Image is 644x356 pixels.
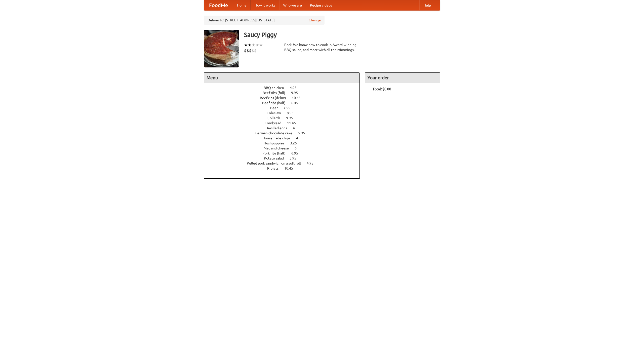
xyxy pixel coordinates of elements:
a: Pulled pork sandwich on a soft roll 4.95 [247,161,323,165]
span: 11.45 [287,121,301,125]
li: $ [254,48,257,53]
span: 4.95 [290,86,302,90]
li: ★ [248,42,252,48]
span: 7.55 [284,106,295,110]
a: FoodMe [204,0,233,10]
a: Devilled eggs 4 [265,126,304,130]
span: 4 [293,126,300,130]
li: ★ [259,42,263,48]
span: Potato salad [264,156,289,160]
span: 3.95 [290,156,301,160]
span: BBQ chicken [264,86,289,90]
span: Pork ribs (half) [262,151,291,155]
a: Coleslaw 8.95 [267,111,303,115]
span: 3.25 [290,141,302,145]
li: ★ [244,42,248,48]
span: Beef ribs (half) [262,101,291,105]
a: Home [233,0,251,10]
a: How it works [251,0,279,10]
h4: Menu [204,73,359,83]
a: Beef ribs (half) 6.45 [262,101,307,105]
h3: Saucy Piggy [244,30,440,40]
span: Beer [270,106,283,110]
span: Pulled pork sandwich on a soft roll [247,161,306,165]
a: Change [309,18,321,23]
span: Hushpuppies [264,141,289,145]
span: Mac and cheese [264,146,294,150]
a: Collards 9.95 [267,116,302,120]
div: Deliver to: [STREET_ADDRESS][US_STATE] [204,16,325,25]
span: Riblets [267,166,284,170]
span: Devilled eggs [265,126,292,130]
span: 9.95 [286,116,298,120]
span: 5.95 [298,131,310,135]
a: Help [419,0,435,10]
span: 10.45 [292,96,306,100]
a: Mac and cheese 6 [264,146,306,150]
a: Pork ribs (half) 6.95 [262,151,307,155]
span: Collards [267,116,285,120]
span: 6 [295,146,302,150]
span: 6.95 [291,151,303,155]
span: 8.95 [287,111,299,115]
a: Beef ribs (delux) 10.45 [260,96,310,100]
a: Potato salad 3.95 [264,156,306,160]
span: Housemade chips [262,136,295,140]
a: German chocolate cake 5.95 [255,131,314,135]
a: BBQ chicken 4.95 [264,86,306,90]
li: ★ [255,42,259,48]
a: Housemade chips 4 [262,136,307,140]
a: Who we are [279,0,306,10]
span: Cornbread [265,121,286,125]
a: Hushpuppies 3.25 [264,141,306,145]
a: Recipe videos [306,0,336,10]
span: 10.45 [284,166,298,170]
span: 4 [296,136,303,140]
span: Beef ribs (full) [263,91,290,95]
div: Pork. We know how to cook it. Award-winning BBQ sauce, and meat with all the trimmings. [284,42,360,52]
span: Beef ribs (delux) [260,96,291,100]
li: $ [252,48,254,53]
a: Beef ribs (full) 9.95 [263,91,307,95]
a: Beer 7.55 [270,106,300,110]
span: 9.95 [291,91,303,95]
h4: Your order [365,73,440,83]
a: Riblets 10.45 [267,166,302,170]
span: German chocolate cake [255,131,297,135]
span: 4.95 [307,161,318,165]
img: angular.jpg [204,30,239,67]
span: Coleslaw [267,111,286,115]
li: $ [249,48,252,53]
b: Total: $0.00 [373,87,391,91]
span: 6.45 [291,101,303,105]
li: ★ [252,42,255,48]
a: Cornbread 11.45 [265,121,305,125]
li: $ [244,48,247,53]
li: $ [247,48,249,53]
